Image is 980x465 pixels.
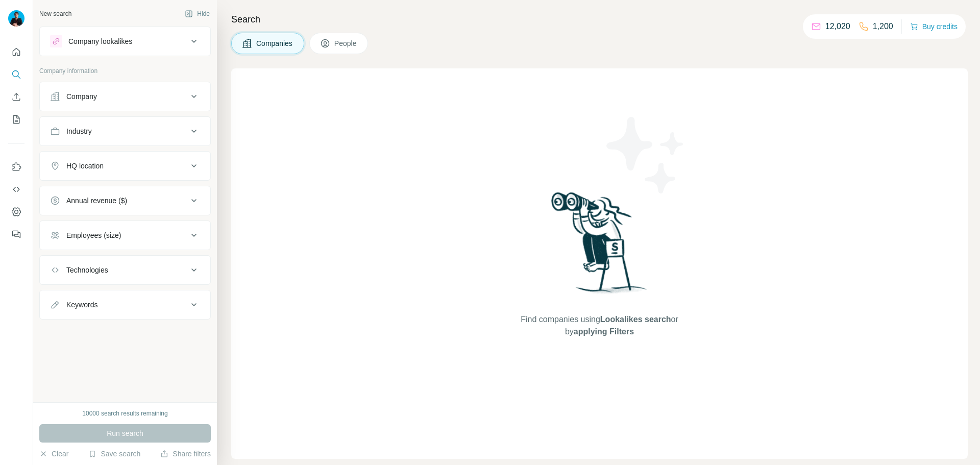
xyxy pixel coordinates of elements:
[40,292,210,317] button: Keywords
[66,265,108,275] div: Technologies
[178,6,217,21] button: Hide
[600,315,671,324] span: Lookalikes search
[66,300,97,310] div: Keywords
[334,38,358,48] span: People
[40,154,210,178] button: HQ location
[910,19,958,34] button: Buy credits
[40,84,210,109] button: Company
[66,126,92,136] div: Industry
[66,230,121,240] div: Employees (size)
[8,158,24,176] button: Use Surfe on LinkedIn
[40,29,210,54] button: Company lookalikes
[256,38,293,48] span: Companies
[518,313,681,338] span: Find companies using or by
[39,449,68,459] button: Clear
[39,9,71,18] div: New search
[40,258,210,282] button: Technologies
[40,223,210,248] button: Employees (size)
[8,225,24,243] button: Feedback
[160,449,211,459] button: Share filters
[547,189,653,303] img: Surfe Illustration - Woman searching with binoculars
[8,43,24,61] button: Quick start
[66,161,104,171] div: HQ location
[8,88,24,106] button: Enrich CSV
[68,36,132,46] div: Company lookalikes
[600,109,692,201] img: Surfe Illustration - Stars
[40,119,210,143] button: Industry
[66,195,127,206] div: Annual revenue ($)
[825,20,850,33] p: 12,020
[873,20,893,33] p: 1,200
[231,12,968,27] h4: Search
[66,91,97,102] div: Company
[39,66,211,76] p: Company information
[8,65,24,84] button: Search
[8,203,24,221] button: Dashboard
[88,449,140,459] button: Save search
[8,10,24,27] img: Avatar
[40,188,210,213] button: Annual revenue ($)
[574,327,634,336] span: applying Filters
[82,409,167,418] div: 10000 search results remaining
[8,180,24,199] button: Use Surfe API
[8,110,24,129] button: My lists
